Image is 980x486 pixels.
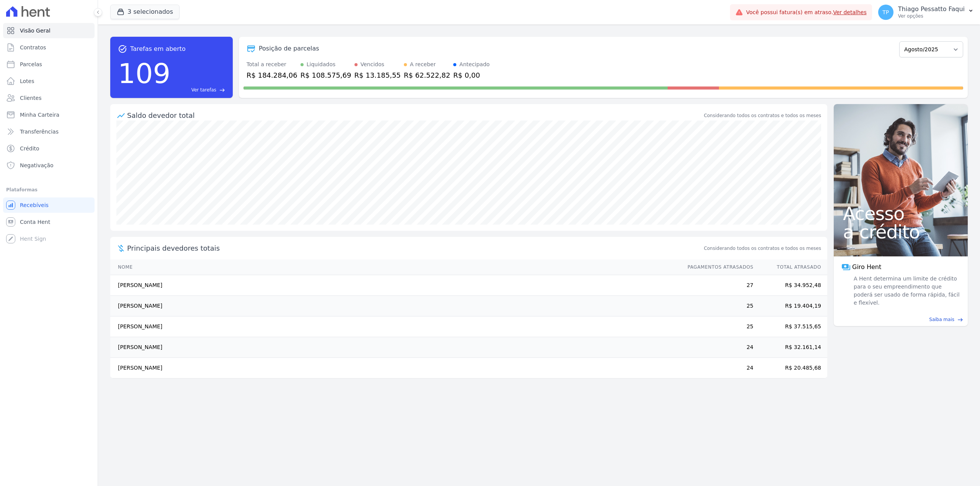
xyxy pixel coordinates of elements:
a: Saiba mais east [838,316,963,323]
span: a crédito [843,223,959,241]
span: Acesso [843,204,959,223]
p: Ver opções [898,13,965,19]
a: Negativação [3,158,95,173]
div: Plataformas [6,185,91,194]
a: Ver detalhes [833,9,867,15]
td: [PERSON_NAME] [110,296,680,316]
div: Total a receber [247,60,297,68]
td: [PERSON_NAME] [110,316,680,337]
td: R$ 32.161,14 [754,337,827,358]
button: TP Thiago Pessatto Faqui Ver opções [872,2,980,23]
div: R$ 0,00 [453,70,490,80]
a: Ver tarefas east [173,86,225,93]
span: Clientes [20,94,41,102]
th: Total Atrasado [754,259,827,275]
div: 109 [118,54,170,93]
td: [PERSON_NAME] [110,337,680,358]
a: Clientes [3,90,95,106]
div: Saldo devedor total [127,110,702,121]
span: Saiba mais [929,316,954,323]
div: Antecipado [459,60,490,68]
a: Recebíveis [3,197,95,213]
span: Minha Carteira [20,111,59,119]
a: Crédito [3,141,95,156]
td: 24 [680,358,754,378]
div: R$ 62.522,82 [404,70,450,80]
td: [PERSON_NAME] [110,358,680,378]
span: east [219,87,225,93]
div: Vencidos [361,60,384,68]
span: Crédito [20,145,39,152]
span: Conta Hent [20,218,50,226]
span: Visão Geral [20,27,51,34]
span: Transferências [20,128,59,135]
td: 24 [680,337,754,358]
div: R$ 184.284,06 [247,70,297,80]
button: 3 selecionados [110,5,180,19]
a: Contratos [3,40,95,55]
a: Transferências [3,124,95,139]
span: A Hent determina um limite de crédito para o seu empreendimento que poderá ser usado de forma ráp... [852,275,960,307]
td: 25 [680,296,754,316]
div: Considerando todos os contratos e todos os meses [704,112,821,119]
th: Pagamentos Atrasados [680,259,754,275]
td: R$ 34.952,48 [754,275,827,296]
span: TP [882,10,889,15]
span: Contratos [20,44,46,51]
span: Considerando todos os contratos e todos os meses [704,245,821,252]
span: Giro Hent [852,263,881,272]
a: Parcelas [3,57,95,72]
span: task_alt [118,44,127,54]
span: Você possui fatura(s) em atraso. [746,8,867,16]
td: 25 [680,316,754,337]
th: Nome [110,259,680,275]
div: R$ 108.575,69 [301,70,351,80]
td: [PERSON_NAME] [110,275,680,296]
span: Ver tarefas [191,86,216,93]
div: A receber [410,60,436,68]
span: east [957,317,963,323]
td: R$ 19.404,19 [754,296,827,316]
span: Principais devedores totais [127,243,702,253]
div: Posição de parcelas [259,44,319,53]
a: Minha Carteira [3,107,95,122]
span: Parcelas [20,60,42,68]
a: Visão Geral [3,23,95,38]
span: Lotes [20,77,34,85]
a: Conta Hent [3,214,95,230]
p: Thiago Pessatto Faqui [898,5,965,13]
span: Tarefas em aberto [130,44,186,54]
td: 27 [680,275,754,296]
td: R$ 20.485,68 [754,358,827,378]
div: R$ 13.185,55 [354,70,401,80]
a: Lotes [3,73,95,89]
div: Liquidados [307,60,336,68]
td: R$ 37.515,65 [754,316,827,337]
span: Negativação [20,161,54,169]
span: Recebíveis [20,201,49,209]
